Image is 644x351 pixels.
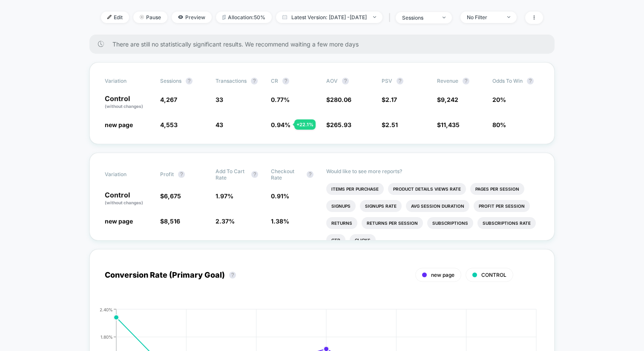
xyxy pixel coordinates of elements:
button: ? [307,171,313,178]
img: end [443,17,446,18]
span: Preview [172,12,212,23]
span: 11,435 [441,121,460,128]
span: CR [271,78,278,84]
li: Subscriptions Rate [477,217,536,229]
li: Signups Rate [360,200,402,212]
button: ? [342,78,349,84]
li: Avg Session Duration [406,200,469,212]
li: Profit Per Session [474,200,530,212]
li: Items Per Purchase [326,183,384,195]
span: | [387,12,396,24]
button: ? [229,272,236,278]
span: 20% [492,96,506,103]
span: $ [326,121,351,128]
button: ? [527,78,534,84]
img: end [507,16,510,18]
p: Would like to see more reports? [326,168,539,174]
span: 2.37 % [216,218,235,225]
span: 2.51 [385,121,398,128]
li: Pages Per Session [470,183,524,195]
button: ? [251,171,258,178]
span: $ [437,96,458,103]
img: calendar [282,15,287,19]
span: Add To Cart Rate [216,168,247,181]
span: Revenue [437,78,458,84]
span: 80% [492,121,506,128]
button: ? [463,78,469,84]
span: There are still no statistically significant results. We recommend waiting a few more days [112,41,538,48]
span: AOV [326,78,338,84]
span: Edit [101,12,129,23]
li: Signups [326,200,356,212]
span: 280.06 [330,96,351,103]
span: CONTROL [481,272,506,278]
span: Latest Version: [DATE] - [DATE] [276,12,382,23]
div: + 22.1 % [294,119,316,130]
span: 265.93 [330,121,351,128]
div: sessions [402,15,436,21]
span: Transactions [216,78,247,84]
span: 2.17 [385,96,397,103]
span: 33 [216,96,223,103]
span: PSV [382,78,392,84]
img: end [373,16,376,18]
li: Clicks [350,234,376,246]
span: $ [382,96,397,103]
span: Allocation: 50% [216,12,272,23]
button: ? [282,78,289,84]
span: 1.38 % [271,218,289,225]
span: 43 [216,121,223,128]
span: 1.97 % [216,192,233,200]
li: Product Details Views Rate [388,183,466,195]
span: 0.94 % [271,121,290,128]
button: ? [397,78,403,84]
span: 9,242 [441,96,458,103]
span: $ [437,121,460,128]
li: Subscriptions [427,217,473,229]
span: Pause [133,12,167,23]
span: 0.91 % [271,192,289,200]
span: $ [326,96,351,103]
img: rebalance [222,15,226,20]
li: Returns [326,217,357,229]
span: $ [382,121,398,128]
span: 0.77 % [271,96,290,103]
span: new page [431,272,454,278]
span: Odds to Win [492,78,539,84]
li: Returns Per Session [362,217,423,229]
li: Ctr [326,234,345,246]
button: ? [251,78,258,84]
span: Checkout Rate [271,168,302,181]
div: No Filter [467,14,501,20]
